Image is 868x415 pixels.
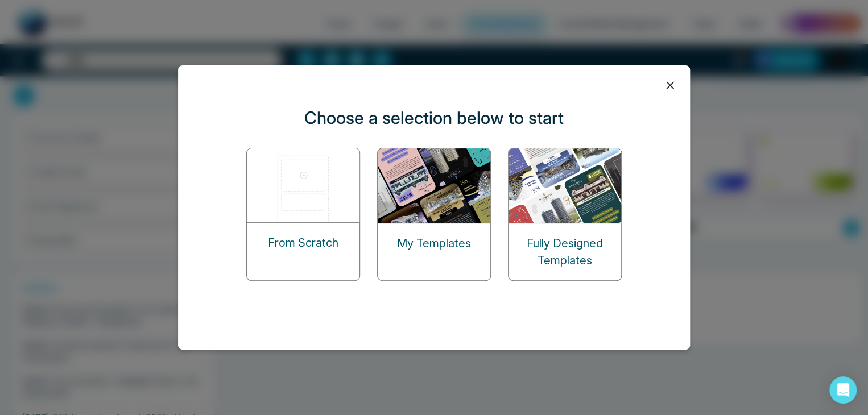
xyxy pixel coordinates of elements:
[509,148,622,223] img: designed-templates.png
[304,105,564,131] p: Choose a selection below to start
[397,235,471,252] p: My Templates
[829,376,857,404] div: Open Intercom Messenger
[378,148,491,223] img: my-templates.png
[509,235,621,269] p: Fully Designed Templates
[247,148,361,222] img: start-from-scratch.png
[268,234,338,251] p: From Scratch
